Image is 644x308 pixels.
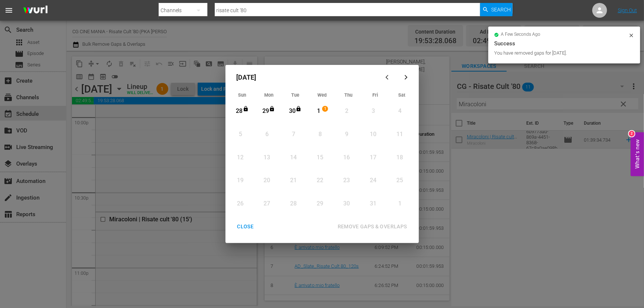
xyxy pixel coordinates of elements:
div: 29 [316,200,325,208]
div: 6 [262,130,272,139]
div: 29 [261,107,270,115]
button: Open Feedback Widget [631,132,644,176]
span: Wed [317,92,327,98]
div: Success [494,39,634,48]
div: 4 [395,107,404,115]
div: 18 [395,153,404,162]
div: 5 [236,130,245,139]
div: 23 [342,176,351,185]
span: Thu [345,92,353,98]
div: 12 [236,153,245,162]
div: 28 [289,200,298,208]
div: 20 [262,176,272,185]
div: 30 [342,200,351,208]
div: 8 [316,130,325,139]
div: 2 [629,131,635,136]
div: 30 [287,107,297,115]
div: 19 [236,176,245,185]
span: Tue [292,92,300,98]
span: Search [491,3,511,16]
div: 25 [395,176,404,185]
div: Month View [229,90,415,216]
div: 27 [262,200,272,208]
div: 21 [289,176,298,185]
div: 1 [395,200,404,208]
span: a few seconds ago [501,32,541,38]
div: 9 [342,130,351,139]
span: Fri [372,92,378,98]
span: Sun [238,92,247,98]
div: 26 [236,200,245,208]
div: 17 [369,153,378,162]
div: 28 [235,107,244,115]
div: 7 [289,130,298,139]
div: 3 [369,107,378,115]
button: CLOSE [228,220,263,233]
a: Sign Out [618,7,637,13]
div: [DATE] [229,69,380,86]
div: 1 [314,107,323,115]
div: CLOSE [231,222,260,231]
span: menu [4,6,13,15]
div: 13 [262,153,272,162]
div: 16 [342,153,351,162]
div: 22 [316,176,325,185]
div: You have removed gaps for [DATE]. [494,49,627,57]
span: 1 [323,106,328,112]
img: ans4CAIJ8jUAAAAAAAAAAAAAAAAAAAAAAAAgQb4GAAAAAAAAAAAAAAAAAAAAAAAAJMjXAAAAAAAAAAAAAAAAAAAAAAAAgAT5G... [18,2,53,19]
span: Mon [264,92,273,98]
div: 11 [395,130,404,139]
span: Sat [398,92,405,98]
div: 24 [369,176,378,185]
div: 10 [369,130,378,139]
div: 15 [316,153,325,162]
div: 2 [342,107,351,115]
div: 14 [289,153,298,162]
div: 31 [369,200,378,208]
